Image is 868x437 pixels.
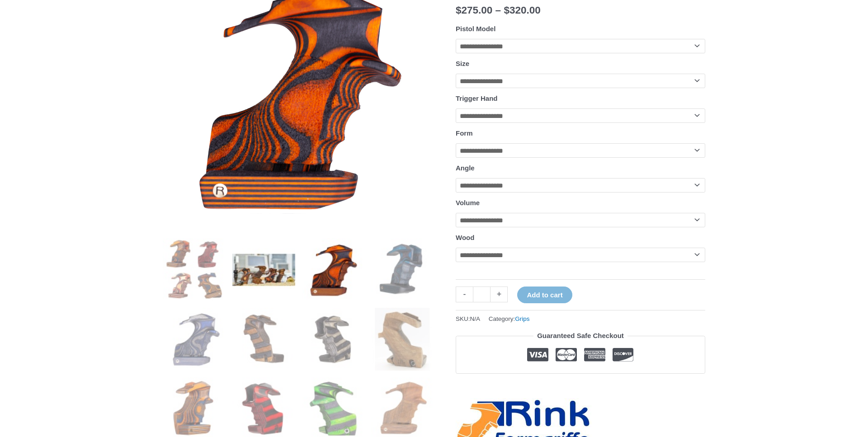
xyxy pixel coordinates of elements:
[495,5,501,16] span: –
[302,308,365,371] img: Rink Air Pistol Grip - Image 7
[232,308,295,371] img: Rink Air Pistol Grip - Image 6
[456,199,480,207] label: Volume
[456,25,495,33] label: Pistol Model
[163,238,226,301] img: Rink Air Pistol Grip
[473,287,491,302] input: Product quantity
[456,94,498,102] label: Trigger Hand
[371,238,434,301] img: Rink Air Pistol Grip - Image 4
[456,129,473,137] label: Form
[456,313,480,324] span: SKU:
[456,287,473,302] a: -
[456,381,705,391] iframe: Customer reviews powered by Trustpilot
[470,315,481,322] span: N/A
[517,287,572,303] button: Add to cart
[371,308,434,371] img: Rink Air Pistol Grip - Image 8
[515,315,529,322] a: Grips
[489,313,530,324] span: Category:
[302,238,365,301] img: Rink Air Pistol Grip - Image 3
[232,238,295,301] img: Rink Air Pistol Grip - Image 2
[504,5,540,16] bdi: 320.00
[533,329,627,342] legend: Guaranteed Safe Checkout
[456,234,474,241] label: Wood
[456,60,469,67] label: Size
[163,308,226,371] img: Rink Air Pistol Grip - Image 5
[456,164,475,172] label: Angle
[504,5,509,16] span: $
[456,5,462,16] span: $
[491,287,508,302] a: +
[456,5,492,16] bdi: 275.00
